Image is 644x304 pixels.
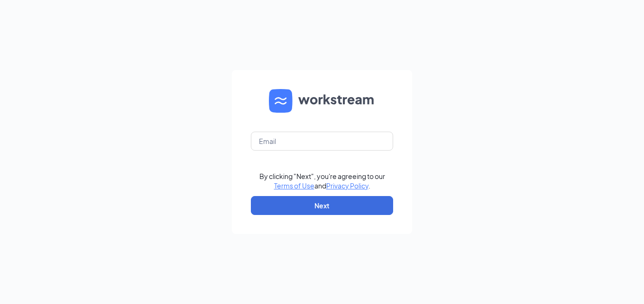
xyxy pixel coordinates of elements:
[251,132,393,151] input: Email
[274,181,314,190] a: Terms of Use
[251,196,393,215] button: Next
[269,89,375,113] img: WS logo and Workstream text
[326,181,368,190] a: Privacy Policy
[259,171,385,190] div: By clicking "Next", you're agreeing to our and .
